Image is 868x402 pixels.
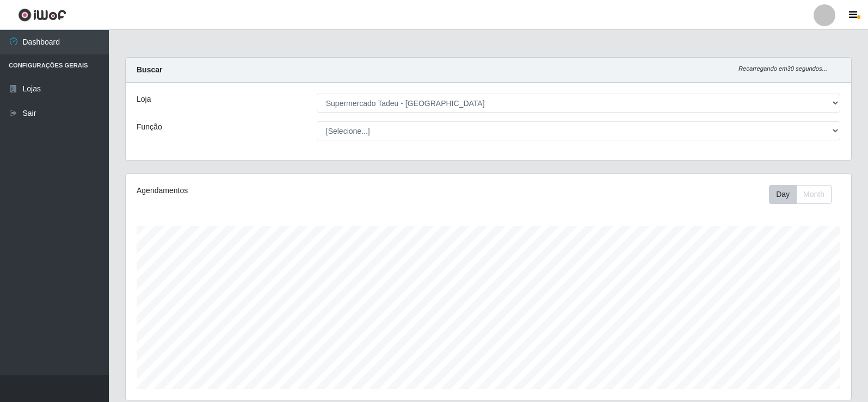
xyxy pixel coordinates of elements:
[137,185,420,196] div: Agendamentos
[137,65,162,74] strong: Buscar
[769,185,840,204] div: Toolbar with button groups
[137,121,162,133] label: Função
[796,185,832,204] button: Month
[738,65,827,72] i: Recarregando em 30 segundos...
[769,185,832,204] div: First group
[137,94,151,105] label: Loja
[769,185,797,204] button: Day
[18,8,66,22] img: CoreUI Logo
